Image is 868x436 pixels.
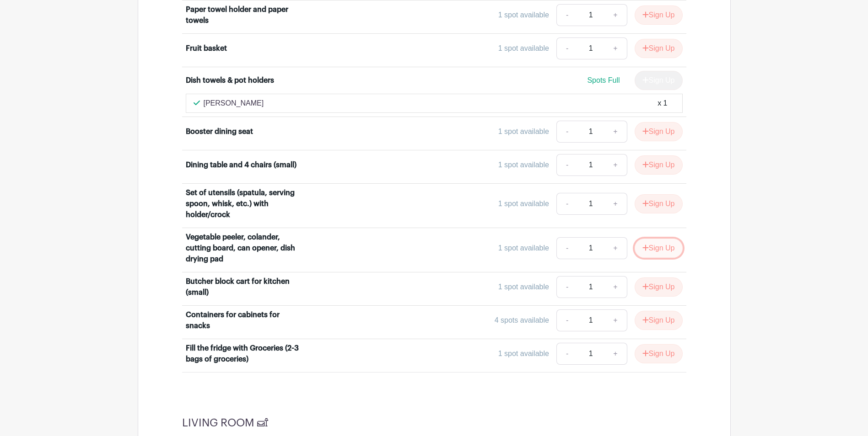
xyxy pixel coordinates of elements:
button: Sign Up [635,311,683,330]
a: - [556,154,577,176]
a: - [556,276,577,298]
div: Butcher block cart for kitchen (small) [186,276,299,298]
a: - [556,237,577,259]
p: [PERSON_NAME] [204,98,264,109]
button: Sign Up [635,39,683,58]
div: Set of utensils (spatula, serving spoon, whisk, etc.) with holder/crock [186,187,299,220]
div: 1 spot available [498,160,549,170]
button: Sign Up [635,194,683,213]
div: 1 spot available [498,126,549,137]
a: + [604,121,627,143]
div: Fruit basket [186,43,227,54]
div: Fill the fridge with Groceries (2-3 bags of groceries) [186,343,299,365]
a: + [604,309,627,331]
a: + [604,276,627,298]
div: Dining table and 4 chairs (small) [186,160,297,170]
a: - [556,4,577,26]
div: 1 spot available [498,43,549,54]
div: Paper towel holder and paper towels [186,4,299,26]
a: + [604,193,627,215]
a: + [604,237,627,259]
div: Dish towels & pot holders [186,75,274,86]
div: x 1 [658,98,667,109]
a: - [556,309,577,331]
h4: LIVING ROOM 🛋 [182,416,268,430]
div: Booster dining seat [186,126,253,137]
button: Sign Up [635,155,683,175]
a: - [556,121,577,143]
button: Sign Up [635,344,683,363]
button: Sign Up [635,239,683,258]
div: 4 spots available [495,315,549,326]
div: 1 spot available [498,198,549,209]
div: Containers for cabinets for snacks [186,309,299,331]
span: Spots Full [587,76,620,84]
a: - [556,343,577,365]
div: 1 spot available [498,348,549,359]
a: - [556,193,577,215]
div: 1 spot available [498,282,549,292]
a: + [604,37,627,59]
div: 1 spot available [498,10,549,21]
a: + [604,343,627,365]
a: - [556,37,577,59]
div: 1 spot available [498,243,549,254]
div: Vegetable peeler, colander, cutting board, can opener, dish drying pad [186,232,299,265]
button: Sign Up [635,122,683,141]
a: + [604,154,627,176]
button: Sign Up [635,277,683,297]
button: Sign Up [635,5,683,25]
a: + [604,4,627,26]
